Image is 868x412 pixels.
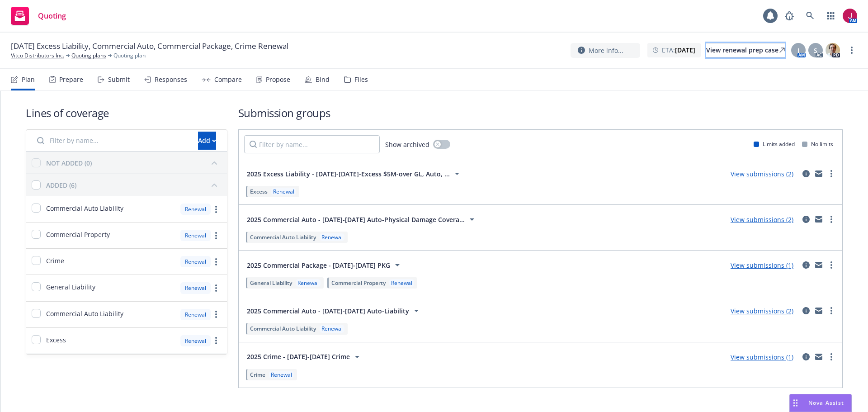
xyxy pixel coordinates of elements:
a: more [826,168,837,179]
div: Renewal [296,279,321,287]
button: 2025 Commercial Auto - [DATE]-[DATE] Auto-Physical Damage Covera... [244,210,480,228]
span: General Liability [46,282,95,292]
a: mail [813,351,824,362]
span: 2025 Commercial Package - [DATE]-[DATE] PKG [247,260,390,270]
a: mail [813,168,824,179]
strong: [DATE] [675,46,695,54]
a: mail [813,214,824,225]
img: photo [826,43,840,57]
h1: Submission groups [238,105,843,120]
a: more [826,260,837,270]
div: Prepare [59,76,83,83]
button: 2025 Excess Liability - [DATE]-[DATE]-Excess $5M-over GL, Auto, ... [244,165,465,183]
div: Drag to move [790,394,801,412]
div: Files [354,76,368,83]
div: Renewal [180,230,211,241]
a: more [826,351,837,362]
div: Renewal [180,335,211,346]
div: View renewal prep case [706,43,785,57]
a: View submissions (1) [731,261,793,270]
a: Report a Bug [780,7,798,25]
span: 2025 Commercial Auto - [DATE]-[DATE] Auto-Physical Damage Covera... [247,215,465,224]
a: more [211,204,222,215]
span: Crime [46,256,64,265]
button: 2025 Commercial Auto - [DATE]-[DATE] Auto-Liability [244,302,425,320]
span: More info... [589,46,623,55]
a: circleInformation [801,214,811,225]
a: more [826,214,837,225]
a: more [211,230,222,241]
a: more [211,335,222,346]
span: 2025 Excess Liability - [DATE]-[DATE]-Excess $5M-over GL, Auto, ... [247,169,450,179]
span: [DATE] Excess Liability, Commercial Auto, Commercial Package, Crime Renewal [11,41,288,52]
div: Renewal [180,204,211,215]
a: circleInformation [801,168,811,179]
a: more [211,283,222,294]
div: Renewal [389,279,414,287]
a: Search [801,7,819,25]
span: Quoting [38,12,66,19]
a: Vitco Distributors Inc. [11,52,64,60]
span: S [814,46,817,55]
div: No limits [802,140,833,148]
span: Quoting plan [113,52,146,60]
button: Add [198,132,216,150]
a: View submissions (1) [731,353,793,361]
div: Compare [214,76,242,83]
span: Excess [250,188,268,195]
span: Commercial Auto Liability [46,204,123,213]
div: Renewal [320,325,344,332]
button: 2025 Commercial Package - [DATE]-[DATE] PKG [244,256,406,274]
span: Commercial Auto Liability [250,325,316,332]
span: Commercial Property [46,230,110,239]
a: more [826,305,837,316]
div: Renewal [180,256,211,267]
a: Switch app [822,7,840,25]
div: Renewal [320,233,344,241]
button: Nova Assist [789,394,852,412]
button: NOT ADDED (0) [46,156,222,170]
span: 2025 Crime - [DATE]-[DATE] Crime [247,352,350,361]
div: Add [198,132,216,149]
div: Renewal [180,309,211,320]
div: Renewal [271,188,296,195]
span: Commercial Property [331,279,386,287]
span: Excess [46,335,66,345]
a: mail [813,260,824,270]
span: Crime [250,371,265,379]
button: ADDED (6) [46,178,222,192]
a: more [846,45,857,56]
a: View submissions (2) [731,170,793,178]
div: Propose [266,76,290,83]
a: mail [813,305,824,316]
a: View renewal prep case [706,43,785,57]
div: Responses [155,76,187,83]
input: Filter by name... [32,132,193,150]
div: Renewal [269,371,294,379]
span: Commercial Auto Liability [250,233,316,241]
h1: Lines of coverage [26,105,227,120]
span: ETA : [662,45,695,55]
button: 2025 Crime - [DATE]-[DATE] Crime [244,348,365,366]
a: circleInformation [801,305,811,316]
a: Quoting [7,3,70,28]
a: more [211,256,222,267]
div: Plan [22,76,35,83]
div: Bind [316,76,330,83]
span: J [797,46,799,55]
a: View submissions (2) [731,215,793,224]
a: circleInformation [801,351,811,362]
span: 2025 Commercial Auto - [DATE]-[DATE] Auto-Liability [247,306,409,316]
div: NOT ADDED (0) [46,158,92,168]
img: photo [843,9,857,23]
a: more [211,309,222,320]
span: Nova Assist [808,399,844,407]
span: Show archived [385,140,429,149]
div: Limits added [754,140,795,148]
div: ADDED (6) [46,180,76,190]
span: Commercial Auto Liability [46,309,123,318]
input: Filter by name... [244,135,380,153]
a: Quoting plans [71,52,106,60]
a: circleInformation [801,260,811,270]
button: More info... [571,43,640,58]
